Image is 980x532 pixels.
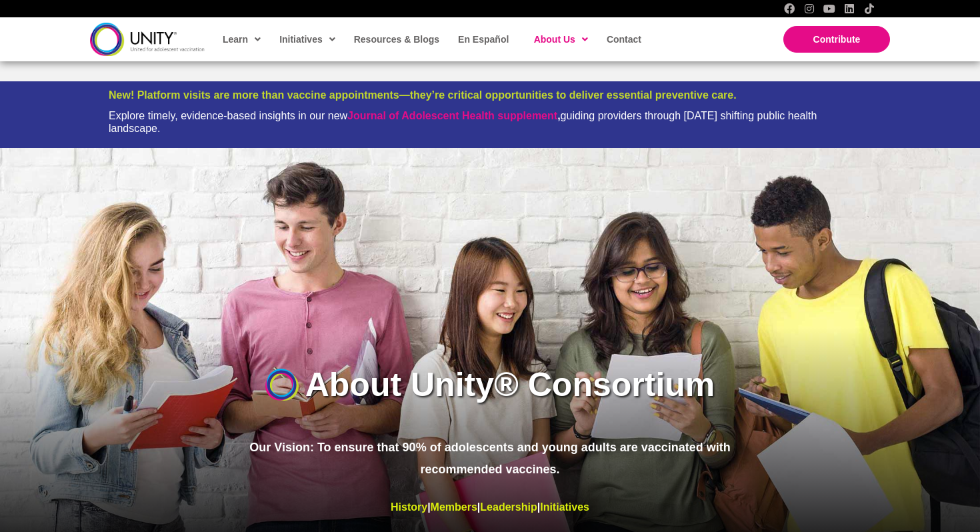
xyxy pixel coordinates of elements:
a: YouTube [824,3,835,14]
a: LinkedIn [844,3,855,14]
a: About Us [527,24,593,55]
a: TikTok [864,3,875,14]
img: unity-logo-dark [90,23,205,55]
span: Contribute [813,34,861,45]
a: En Español [451,24,514,55]
h1: About Unity® Consortium [305,361,715,408]
a: Instagram [804,3,815,14]
a: Initiatives [540,501,589,513]
span: En Español [458,34,509,45]
a: Contribute [783,26,890,53]
span: New! Platform visits are more than vaccine appointments—they’re critical opportunities to deliver... [109,89,737,101]
span: Learn [223,29,261,49]
a: Journal of Adolescent Health supplement [347,110,557,121]
a: Facebook [784,3,795,14]
span: Resources & Blogs [354,34,439,45]
strong: , [347,110,560,121]
a: Contact [600,24,647,55]
div: Explore timely, evidence-based insights in our new guiding providers through [DATE] shifting publ... [109,109,871,135]
a: Resources & Blogs [347,24,445,55]
span: Contact [607,34,641,45]
span: About Us [534,29,588,49]
p: Our Vision: To ensure that 90% of adolescents and young adults are vaccinated with recommended va... [239,437,741,481]
img: UnityIcon-new [265,369,299,401]
a: History [391,501,427,513]
a: Leadership [480,501,537,513]
span: Initiatives [279,29,335,49]
p: | | | [239,497,741,517]
a: Members [431,501,477,513]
